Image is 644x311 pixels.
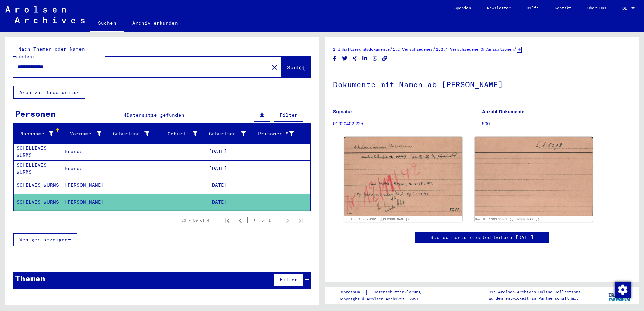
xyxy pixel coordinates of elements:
[331,54,339,63] button: Share on Facebook
[393,47,433,52] a: 1.2 Verschiedenes
[257,130,294,137] div: Prisoner #
[65,128,110,139] div: Vorname
[110,124,158,143] mat-header-cell: Geburtsname
[14,124,62,143] mat-header-cell: Nachname
[257,128,302,139] div: Prisoner #
[13,86,85,99] button: Archival tree units
[113,128,158,139] div: Geburtsname
[390,46,393,52] span: /
[206,194,254,210] mat-cell: [DATE]
[206,177,254,194] mat-cell: [DATE]
[514,46,517,52] span: /
[280,277,298,283] span: Filter
[181,217,210,223] div: 26 – 50 of 4
[339,289,365,296] a: Impressum
[124,15,186,31] a: Archiv erkunden
[158,124,206,143] mat-header-cell: Geburt‏
[90,15,124,32] a: Suchen
[14,194,62,210] mat-cell: SCHELVIS WURMS
[127,112,184,118] span: Datensätze gefunden
[19,237,68,243] span: Weniger anzeigen
[206,160,254,177] mat-cell: [DATE]
[124,112,127,118] span: 4
[281,57,311,77] button: Suche
[14,177,62,194] mat-cell: SCHELVIS WURMS
[268,60,281,74] button: Clear
[62,194,110,210] mat-cell: [PERSON_NAME]
[17,130,53,137] div: Nachname
[341,54,348,63] button: Share on Twitter
[372,54,379,63] button: Share on WhatsApp
[15,108,56,120] div: Personen
[381,54,388,63] button: Copy link
[345,217,409,221] a: DocID: 130370361 ([PERSON_NAME])
[62,177,110,194] mat-cell: [PERSON_NAME]
[206,124,254,143] mat-header-cell: Geburtsdatum
[482,120,631,127] p: 500
[280,112,298,118] span: Filter
[62,124,110,143] mat-header-cell: Vorname
[14,160,62,177] mat-cell: SCHELLEVIS WURMS
[270,63,279,71] mat-icon: close
[14,143,62,160] mat-cell: SCHELLEVIS WURMS
[351,54,358,63] button: Share on Xing
[5,6,85,23] img: Arolsen_neg.svg
[62,143,110,160] mat-cell: Branca
[475,217,540,221] a: DocID: 130370361 ([PERSON_NAME])
[281,214,294,227] button: Next page
[339,296,429,302] p: Copyright © Arolsen Archives, 2021
[17,128,62,139] div: Nachname
[433,46,436,52] span: /
[161,128,206,139] div: Geburt‏
[333,121,363,126] a: 01020402 225
[113,130,150,137] div: Geburtsname
[430,234,534,241] a: See comments created before [DATE]
[15,272,45,284] div: Themen
[206,143,254,160] mat-cell: [DATE]
[13,233,77,246] button: Weniger anzeigen
[436,47,514,52] a: 1.2.4 Verschiedene Organisationen
[274,273,303,286] button: Filter
[607,287,632,304] img: yv_logo.png
[254,124,310,143] mat-header-cell: Prisoner #
[475,137,593,216] img: 002.jpg
[482,109,524,114] b: Anzahl Dokumente
[62,160,110,177] mat-cell: Branca
[489,295,581,301] p: wurden entwickelt in Partnerschaft mit
[247,217,281,223] div: of 1
[294,214,308,227] button: Last page
[220,214,234,227] button: First page
[333,47,390,52] a: 1 Inhaftierungsdokumente
[361,54,368,63] button: Share on LinkedIn
[274,109,303,122] button: Filter
[333,69,631,99] h1: Dokumente mit Namen ab [PERSON_NAME]
[209,128,254,139] div: Geburtsdatum
[65,130,101,137] div: Vorname
[622,6,630,11] span: DE
[615,282,631,298] img: Zustimmung ändern
[16,46,85,59] mat-label: Nach Themen oder Namen suchen
[234,214,247,227] button: Previous page
[209,130,246,137] div: Geburtsdatum
[287,64,304,71] span: Suche
[489,289,581,295] p: Die Arolsen Archives Online-Collections
[339,289,429,296] div: |
[344,137,462,216] img: 001.jpg
[161,130,197,137] div: Geburt‏
[333,109,352,114] b: Signatur
[368,289,429,296] a: Datenschutzerklärung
